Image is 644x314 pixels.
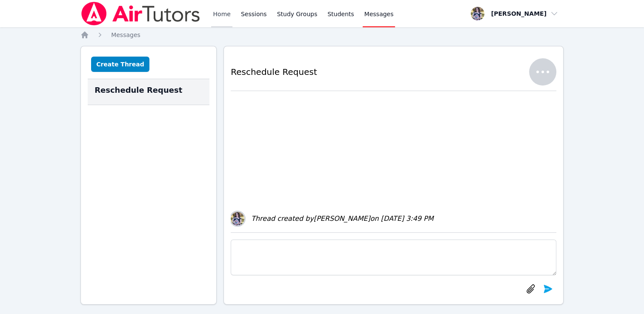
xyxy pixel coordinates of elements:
span: Reschedule Request [94,84,182,96]
span: Messages [364,10,394,18]
div: Thread created by [PERSON_NAME] on [DATE] 3:49 PM [251,214,433,224]
button: Create Thread [91,57,149,72]
div: Reschedule Request [88,79,209,105]
span: Messages [111,31,140,38]
h2: Reschedule Request [231,66,317,78]
img: Air Tutors [80,2,201,26]
a: Messages [111,31,140,39]
nav: Breadcrumb [80,31,564,39]
img: Desiree Nevins [231,212,244,226]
